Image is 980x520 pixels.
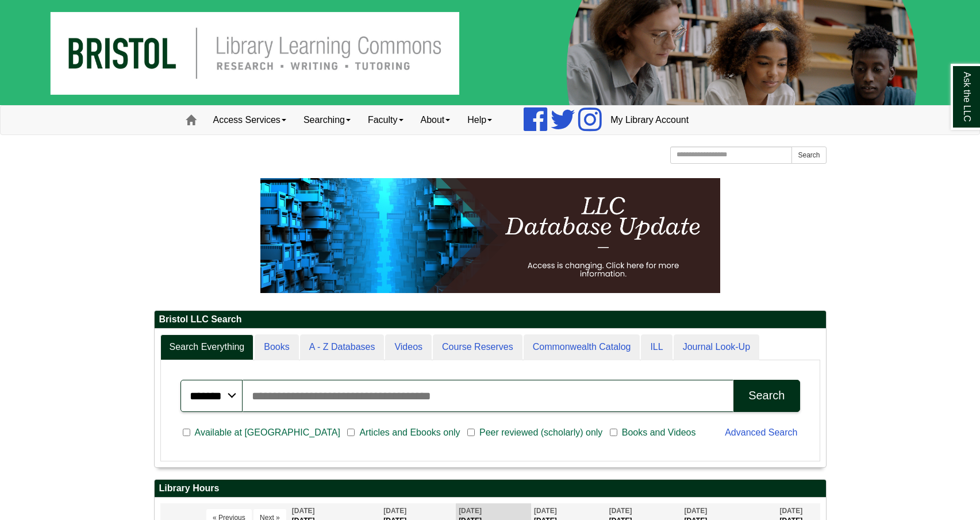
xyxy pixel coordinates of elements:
span: Peer reviewed (scholarly) only [475,426,607,440]
h2: Bristol LLC Search [155,311,826,329]
span: [DATE] [779,507,802,515]
span: Books and Videos [617,426,701,440]
a: Videos [385,334,432,360]
button: Search [733,380,800,412]
span: [DATE] [534,507,557,515]
input: Articles and Ebooks only [347,427,355,438]
button: Search [791,147,826,164]
a: Faculty [359,106,412,134]
a: Help [459,106,501,134]
a: Journal Look-Up [674,334,759,360]
a: ILL [641,334,672,360]
span: [DATE] [459,507,482,515]
span: Available at [GEOGRAPHIC_DATA] [190,426,345,440]
a: Commonwealth Catalog [524,334,640,360]
a: A - Z Databases [300,334,385,360]
a: Advanced Search [725,427,797,437]
a: Access Services [205,106,295,134]
a: My Library Account [602,106,697,134]
input: Available at [GEOGRAPHIC_DATA] [183,427,190,438]
a: About [412,106,459,134]
a: Course Reserves [433,334,522,360]
span: [DATE] [292,507,315,515]
img: HTML tutorial [260,178,720,293]
span: [DATE] [684,507,707,515]
span: Articles and Ebooks only [355,426,464,440]
a: Search Everything [160,334,254,360]
a: Books [255,334,298,360]
span: [DATE] [383,507,406,515]
span: [DATE] [609,507,632,515]
input: Books and Videos [610,427,617,438]
a: Searching [295,106,359,134]
input: Peer reviewed (scholarly) only [467,427,475,438]
h2: Library Hours [155,480,826,498]
div: Search [748,389,785,402]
